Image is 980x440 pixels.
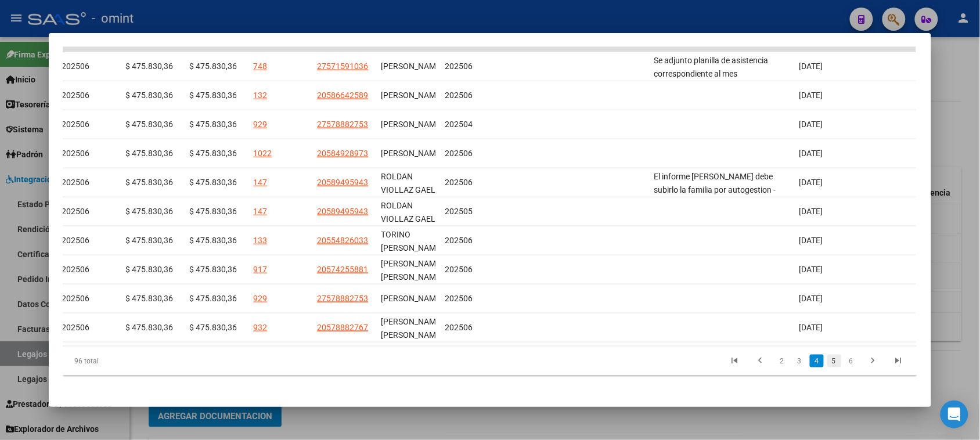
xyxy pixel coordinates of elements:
[189,323,237,332] span: $ 475.830,36
[941,401,968,428] div: Open Intercom Messenger
[381,201,435,223] span: ROLDAN VIOLLAZ GAEL
[799,178,823,187] span: [DATE]
[62,91,89,100] span: 202506
[125,178,173,187] span: $ 475.830,36
[724,355,746,367] a: go to first page
[317,149,368,158] span: 20584928973
[125,265,173,274] span: $ 475.830,36
[445,323,473,332] span: 202506
[62,149,89,158] span: 202506
[843,351,860,371] li: page 6
[125,91,173,100] span: $ 475.830,36
[799,323,823,332] span: [DATE]
[253,147,272,160] div: 1022
[445,207,473,216] span: 202505
[125,294,173,303] span: $ 475.830,36
[799,91,823,100] span: [DATE]
[62,207,89,216] span: 202506
[381,172,435,194] span: ROLDAN VIOLLAZ GAEL
[445,120,473,129] span: 202504
[845,355,859,367] a: 6
[62,236,89,245] span: 202506
[317,62,368,71] span: 27571591036
[63,347,232,376] div: 96 total
[62,178,89,187] span: 202506
[773,351,791,371] li: page 2
[62,323,89,332] span: 202506
[381,259,443,282] span: [PERSON_NAME] [PERSON_NAME]
[888,355,910,367] a: go to last page
[827,355,841,367] a: 5
[445,149,473,158] span: 202506
[381,149,443,158] span: [PERSON_NAME]
[381,120,443,129] span: [PERSON_NAME]
[381,294,443,303] span: [PERSON_NAME]
[792,355,806,367] a: 3
[253,263,267,276] div: 917
[189,236,237,245] span: $ 475.830,36
[799,294,823,303] span: [DATE]
[799,265,823,274] span: [DATE]
[381,317,443,340] span: [PERSON_NAME] [PERSON_NAME]
[62,62,89,71] span: 202506
[317,265,368,274] span: 20574255881
[189,91,237,100] span: $ 475.830,36
[799,120,823,129] span: [DATE]
[62,265,89,274] span: 202506
[808,351,826,371] li: page 4
[445,62,473,71] span: 202506
[189,265,237,274] span: $ 475.830,36
[189,178,237,187] span: $ 475.830,36
[799,149,823,158] span: [DATE]
[125,323,173,332] span: $ 475.830,36
[189,120,237,129] span: $ 475.830,36
[799,62,823,71] span: [DATE]
[125,62,173,71] span: $ 475.830,36
[799,236,823,245] span: [DATE]
[253,89,267,102] div: 132
[445,178,473,187] span: 202506
[654,172,776,221] span: El informe [PERSON_NAME] debe subirlo la familia por autogestion - socios. No se gestiona desde e...
[317,178,368,187] span: 20589495943
[445,265,473,274] span: 202506
[62,294,89,303] span: 202506
[253,60,267,73] div: 748
[253,176,267,189] div: 147
[253,205,267,218] div: 147
[317,91,368,100] span: 20586642589
[445,236,473,245] span: 202506
[445,91,473,100] span: 202506
[253,234,267,247] div: 133
[381,230,443,253] span: TORINO [PERSON_NAME]
[799,207,823,216] span: [DATE]
[189,294,237,303] span: $ 475.830,36
[125,207,173,216] span: $ 475.830,36
[317,207,368,216] span: 20589495943
[381,62,443,71] span: [PERSON_NAME]
[826,351,843,371] li: page 5
[317,236,368,245] span: 20554826033
[750,355,772,367] a: go to previous page
[862,355,884,367] a: go to next page
[791,351,808,371] li: page 3
[189,62,237,71] span: $ 475.830,36
[253,321,267,334] div: 932
[810,355,824,367] a: 4
[62,120,89,129] span: 202506
[189,207,237,216] span: $ 475.830,36
[381,91,443,100] span: [PERSON_NAME]
[125,149,173,158] span: $ 475.830,36
[253,292,267,305] div: 929
[654,56,772,118] span: Se adjunto planilla de asistencia correspondiente al mes [PERSON_NAME], por favor subir planilla ...
[317,294,368,303] span: 27578882753
[253,118,267,131] div: 929
[317,120,368,129] span: 27578882753
[125,236,173,245] span: $ 475.830,36
[317,323,368,332] span: 20578882767
[445,294,473,303] span: 202506
[125,120,173,129] span: $ 475.830,36
[189,149,237,158] span: $ 475.830,36
[775,355,789,367] a: 2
